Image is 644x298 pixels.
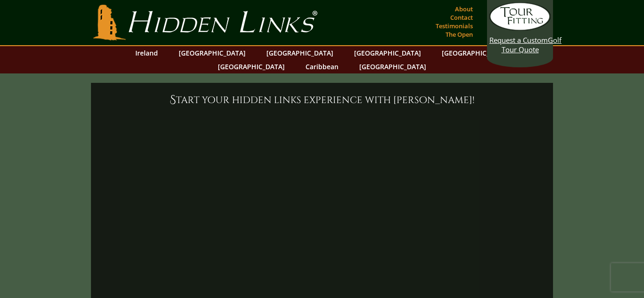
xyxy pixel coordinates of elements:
a: [GEOGRAPHIC_DATA] [213,60,289,73]
a: [GEOGRAPHIC_DATA] [355,60,431,73]
a: The Open [443,28,475,41]
span: Request a Custom [489,35,548,45]
a: [GEOGRAPHIC_DATA] [437,46,513,60]
a: Testimonials [433,19,475,32]
a: Request a CustomGolf Tour Quote [489,2,551,54]
a: About [453,2,475,16]
a: Ireland [131,46,163,60]
a: [GEOGRAPHIC_DATA] [174,46,250,60]
a: Contact [448,11,475,24]
a: [GEOGRAPHIC_DATA] [262,46,338,60]
a: [GEOGRAPHIC_DATA] [349,46,426,60]
h6: Start your Hidden Links experience with [PERSON_NAME]! [100,92,544,107]
a: Caribbean [301,60,343,73]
